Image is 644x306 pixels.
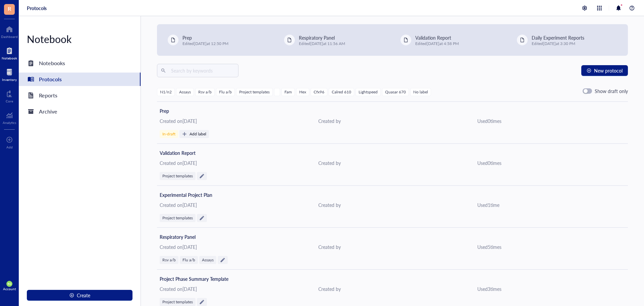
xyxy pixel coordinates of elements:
div: Reports [39,91,57,100]
a: Dashboard [1,24,18,39]
div: Created by [318,243,466,251]
div: Created on [DATE] [160,201,308,209]
div: Show draft only [595,88,628,94]
span: Respiratory Panel [299,34,335,41]
div: Rsv a/b [162,258,176,262]
div: Add [6,145,13,149]
span: Validation Report [160,149,196,156]
a: Reports [19,89,141,102]
div: Account [3,287,16,291]
a: Daily Experiment ReportsEdited[DATE]at 3:30 PM [512,30,623,50]
div: Rsv a/b [198,90,212,94]
div: Created by [318,159,466,167]
div: Flu a/b [182,258,195,262]
div: Notebook [2,56,17,60]
a: PrepEdited[DATE]at 12:50 PM [162,30,273,50]
div: Notebooks [39,58,65,68]
div: Used 5 time s [477,243,625,251]
div: No label [413,90,428,94]
div: N1/n2 [160,90,172,94]
a: Respiratory PanelEdited[DATE]at 11:56 AM [279,30,390,50]
div: Assays [179,90,191,94]
div: Created by [318,201,466,209]
a: Archive [19,105,141,118]
div: Used 1 time [477,201,625,209]
div: Project templates [162,216,193,220]
div: Hex [299,90,306,94]
span: Prep [160,107,169,114]
span: Create [77,293,90,298]
span: Validation Report [415,34,451,41]
div: Calred 610 [332,90,351,94]
div: Used 0 time s [477,117,625,125]
div: Used 0 time s [477,159,625,167]
span: R [8,4,11,13]
span: Prep [182,34,192,41]
div: Inventory [2,78,17,82]
div: Created by [318,117,466,125]
div: Created on [DATE] [160,117,308,125]
div: Core [6,99,13,103]
div: Protocols [39,75,62,84]
div: Archive [39,107,57,116]
div: Assays [202,258,214,262]
span: NG [8,282,11,285]
input: Search by keywords [168,65,234,76]
a: Inventory [2,67,17,82]
div: Quasar 670 [385,90,406,94]
div: Edited [DATE] at 3:30 PM [532,41,584,46]
a: Notebook [2,45,17,60]
div: Cfx96 [314,90,324,94]
button: Create [27,290,132,301]
div: Edited [DATE] at 4:58 PM [415,41,459,46]
div: Lightspeed [359,90,378,94]
a: Core [6,88,13,103]
div: Project templates [162,174,193,178]
div: Fam [284,90,292,94]
div: Notebook [19,32,141,46]
div: Created on [DATE] [160,243,308,251]
a: Validation ReportEdited[DATE]at 4:58 PM [395,30,506,50]
div: Dashboard [1,35,18,39]
a: Protocols [19,73,141,86]
div: Edited [DATE] at 11:56 AM [299,41,345,46]
div: Flu a/b [219,90,232,94]
div: Add label [190,132,206,136]
span: Project Phase Summary Template [160,275,228,282]
span: New protocol [594,68,623,73]
div: Edited [DATE] at 12:50 PM [182,41,228,46]
a: Analytics [3,110,16,125]
span: Experimental Project Plan [160,191,212,198]
a: Notebooks [19,56,141,70]
a: Protocols [27,5,47,11]
div: Created on [DATE] [160,159,308,167]
div: Used 3 time s [477,285,625,293]
div: Created by [318,285,466,293]
span: Respiratory Panel [160,233,196,240]
span: Daily Experiment Reports [532,34,584,41]
div: Analytics [3,121,16,125]
div: Project templates [162,300,193,304]
div: In-draft [162,132,175,136]
div: Project templates [239,90,270,94]
div: Created on [DATE] [160,285,308,293]
button: New protocol [581,65,628,76]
